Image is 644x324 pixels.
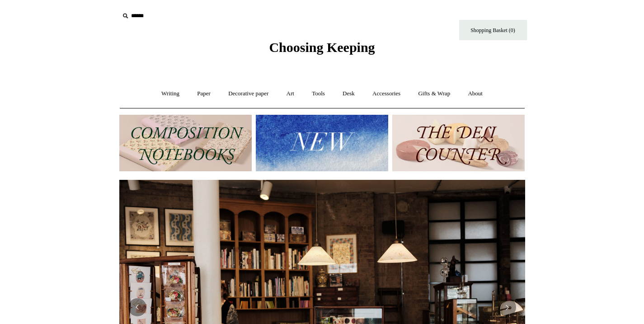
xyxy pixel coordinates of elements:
[410,82,458,106] a: Gifts & Wrap
[304,82,333,106] a: Tools
[392,115,525,171] img: The Deli Counter
[460,82,491,106] a: About
[119,115,252,171] img: 202302 Composition ledgers.jpg__PID:69722ee6-fa44-49dd-a067-31375e5d54ec
[220,82,277,106] a: Decorative paper
[153,82,188,106] a: Writing
[269,47,375,53] a: Choosing Keeping
[334,82,363,106] a: Desk
[459,20,527,40] a: Shopping Basket (0)
[498,298,516,316] button: Next
[256,115,388,171] img: New.jpg__PID:f73bdf93-380a-4a35-bcfe-7823039498e1
[278,82,302,106] a: Art
[364,82,409,106] a: Accessories
[269,40,375,55] span: Choosing Keeping
[189,82,219,106] a: Paper
[128,298,146,316] button: Previous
